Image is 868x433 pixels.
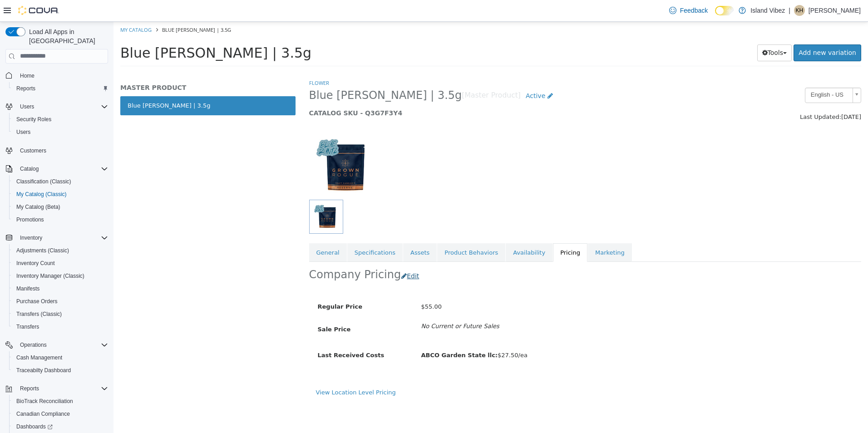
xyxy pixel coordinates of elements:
input: Dark Mode [715,6,734,15]
a: Product Behaviors [324,221,392,241]
p: [PERSON_NAME] [809,5,861,16]
button: Inventory Count [9,257,112,270]
span: Dashboards [13,421,108,432]
button: Traceabilty Dashboard [9,364,112,377]
button: Catalog [2,162,112,175]
span: Classification (Classic) [13,176,108,187]
button: Operations [16,340,50,350]
a: Active [407,66,444,83]
button: Edit [287,246,311,263]
a: My Catalog (Classic) [13,189,70,200]
span: Blue [PERSON_NAME] | 3.5g [196,67,349,81]
span: Users [16,128,30,136]
span: Security Roles [16,116,51,123]
span: Customers [20,147,46,154]
a: Reports [13,83,39,94]
a: Add new variation [680,23,748,39]
div: Karen Henderson [794,5,805,16]
a: View Location Level Pricing [202,367,282,374]
button: Manifests [9,282,112,295]
span: Traceabilty Dashboard [13,365,108,376]
span: Canadian Compliance [13,408,108,419]
span: Sale Price [204,304,237,311]
span: Inventory [20,234,42,241]
a: BioTrack Reconciliation [13,396,77,407]
span: $55.00 [307,281,328,288]
span: Promotions [16,216,44,223]
span: Manifests [16,285,39,292]
button: Inventory Manager (Classic) [9,270,112,282]
button: Users [9,126,112,138]
span: Inventory Count [13,258,108,269]
a: English - US [691,66,748,81]
button: Transfers [9,320,112,333]
h2: Company Pricing [196,246,288,260]
span: Manifests [13,283,108,294]
button: Catalog [16,163,42,174]
button: Canadian Compliance [9,408,112,420]
span: Home [16,70,108,81]
span: Reports [16,383,108,394]
button: BioTrack Reconciliation [9,395,112,408]
button: Transfers (Classic) [9,308,112,320]
a: Availability [392,221,439,241]
span: BioTrack Reconciliation [13,396,108,407]
a: Pricing [439,221,474,241]
span: Promotions [13,214,108,225]
span: Users [13,127,108,138]
a: Customers [16,145,50,156]
span: Traceabilty Dashboard [16,367,71,374]
a: Specifications [234,221,289,241]
img: 150 [196,110,264,178]
a: My Catalog [7,5,38,11]
button: Classification (Classic) [9,175,112,188]
span: Customers [16,145,108,156]
a: Flower [196,58,216,64]
button: Users [16,101,38,112]
span: Operations [20,341,47,349]
a: Traceabilty Dashboard [13,365,74,376]
a: Cash Management [13,352,66,363]
span: Operations [16,340,108,350]
button: Operations [2,339,112,351]
a: Inventory Count [13,258,59,269]
button: Customers [2,144,112,157]
span: Last Received Costs [204,330,271,337]
span: English - US [692,66,735,80]
span: $27.50/ea [307,330,414,337]
span: KH [796,5,804,16]
span: Load All Apps in [GEOGRAPHIC_DATA] [25,27,108,45]
a: Canadian Compliance [13,408,74,419]
button: Inventory [16,232,46,243]
button: Reports [2,382,112,395]
span: Purchase Orders [16,298,58,305]
a: Inventory Manager (Classic) [13,271,88,281]
span: Users [16,101,108,112]
span: My Catalog (Classic) [13,189,108,200]
button: Adjustments (Classic) [9,244,112,257]
span: My Catalog (Beta) [16,203,60,211]
a: Users [13,127,34,138]
span: Catalog [20,165,39,172]
a: Feedback [666,1,711,20]
button: Purchase Orders [9,295,112,308]
a: Dashboards [13,421,56,432]
a: Marketing [474,221,518,241]
span: Dashboards [16,423,53,430]
button: Inventory [2,231,112,244]
span: Reports [16,85,35,92]
button: My Catalog (Classic) [9,188,112,201]
a: Classification (Classic) [13,176,75,187]
span: BioTrack Reconciliation [16,398,73,405]
img: Cova [18,6,59,15]
small: [Master Product] [348,70,407,78]
span: Canadian Compliance [16,410,70,418]
button: Reports [9,82,112,95]
span: Purchase Orders [13,296,108,307]
button: Home [2,69,112,82]
span: Transfers [16,323,39,330]
h5: MASTER PRODUCT [7,62,182,70]
span: Users [20,103,34,110]
span: Active [412,70,432,78]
